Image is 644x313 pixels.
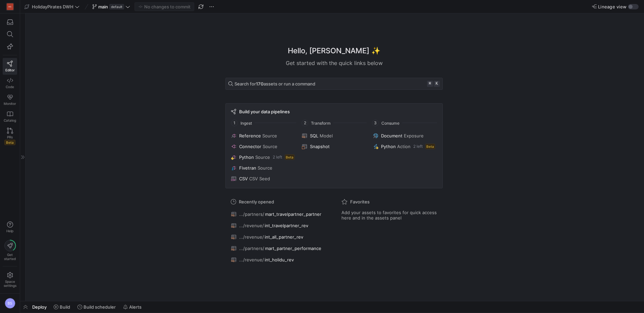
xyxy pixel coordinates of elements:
[239,133,261,138] span: Reference
[5,298,15,309] div: BS
[230,164,297,172] button: FivetranSource
[230,142,297,150] button: ConnectorSource
[129,304,142,310] span: Alerts
[5,68,15,72] span: Editor
[7,135,13,139] span: PRs
[74,301,119,313] button: Build scheduler
[404,133,424,138] span: Exposure
[229,221,328,230] button: .../revenue/int_travelpartner_rev
[6,229,14,233] span: Help
[230,132,297,140] button: ReferenceSource
[265,211,321,217] span: mart_travelpartner_partner
[285,154,294,160] span: Beta
[91,2,132,11] button: maindefault
[3,58,17,75] a: Editor
[320,133,333,138] span: Model
[4,118,16,122] span: Catalog
[109,4,124,9] span: default
[60,304,70,310] span: Build
[239,109,290,114] span: Build your data pipelines
[239,234,264,240] span: .../revenue/
[239,144,261,149] span: Connector
[598,4,627,9] span: Lineage view
[225,78,443,90] button: Search for170assets or run a command⌘k
[372,142,438,150] button: PythonAction2 leftBeta
[239,165,256,171] span: Fivetran
[273,155,282,160] span: 2 left
[239,257,264,262] span: .../revenue/
[3,125,17,148] a: PRsBeta
[230,175,297,183] button: CSVCSV Seed
[265,223,308,228] span: int_travelpartner_rev
[397,144,411,149] span: Action
[7,3,13,10] div: HG
[225,59,443,67] div: Get started with the quick links below
[6,85,14,89] span: Code
[51,301,73,313] button: Build
[301,142,367,150] button: Snapshot
[3,269,17,291] a: Spacesettings
[4,102,16,106] span: Monitor
[32,4,73,9] span: HolidayPirates DWH
[230,153,297,161] button: PythonSource2 leftBeta
[234,81,315,86] span: Search for assets or run a command
[3,237,17,263] button: Getstarted
[310,144,330,149] span: Snapshot
[434,81,440,87] kbd: k
[3,218,17,236] button: Help
[262,133,277,138] span: Source
[239,246,264,251] span: .../partners/
[4,253,16,261] span: Get started
[350,199,370,204] span: Favorites
[3,91,17,108] a: Monitor
[229,233,328,241] button: .../revenue/int_all_partner_rev
[239,223,264,228] span: .../revenue/
[425,144,435,149] span: Beta
[256,81,264,86] strong: 170
[3,75,17,91] a: Code
[239,199,274,204] span: Recently opened
[341,210,437,221] span: Add your assets to favorites for quick access here and in the assets panel
[23,2,81,11] button: HolidayPirates DWH
[381,144,396,149] span: Python
[3,108,17,125] a: Catalog
[4,279,16,288] span: Space settings
[3,296,17,310] button: BS
[301,132,367,140] button: SQLModel
[255,154,270,160] span: Source
[310,133,318,138] span: SQL
[3,1,17,12] a: HG
[239,154,254,160] span: Python
[288,45,380,56] h1: Hello, [PERSON_NAME] ✨
[265,234,303,240] span: int_all_partner_rev
[427,81,433,87] kbd: ⌘
[84,304,116,310] span: Build scheduler
[120,301,145,313] button: Alerts
[381,133,402,138] span: Document
[239,176,248,181] span: CSV
[229,210,328,218] button: .../partners/mart_travelpartner_partner
[263,144,277,149] span: Source
[4,140,15,145] span: Beta
[413,144,423,149] span: 2 left
[229,255,328,264] button: .../revenue/int_holidu_rev
[372,132,438,140] button: DocumentExposure
[32,304,47,310] span: Deploy
[98,4,108,9] span: main
[249,176,270,181] span: CSV Seed
[265,257,294,262] span: int_holidu_rev
[239,211,264,217] span: .../partners/
[258,165,272,171] span: Source
[229,244,328,253] button: .../partners/mart_partner_performance
[265,246,321,251] span: mart_partner_performance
